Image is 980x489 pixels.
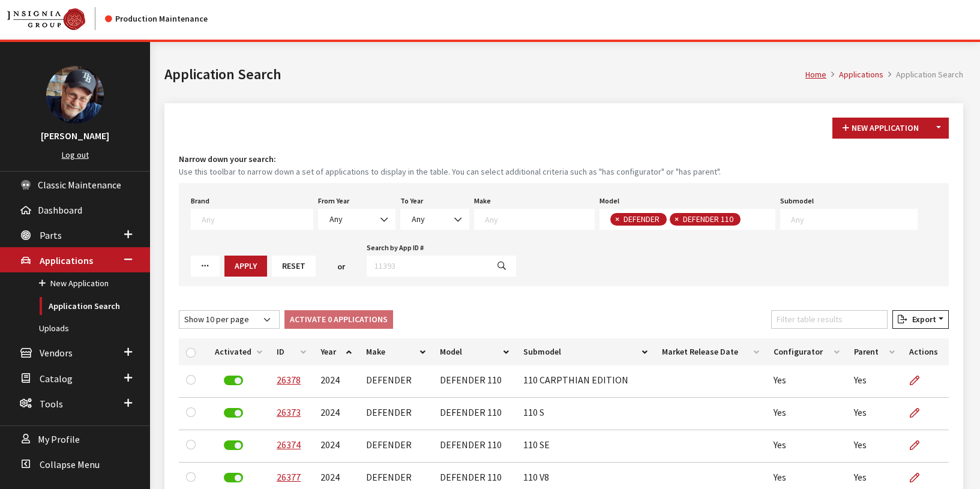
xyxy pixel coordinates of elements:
[675,214,679,224] span: ×
[62,149,89,160] a: Log out
[902,338,949,365] th: Actions
[7,7,105,30] a: Insignia Group logo
[40,229,62,241] span: Parts
[433,430,516,463] td: DEFENDER 110
[277,406,301,418] a: 26373
[359,338,433,365] th: Make: activate to sort column ascending
[433,398,516,430] td: DEFENDER 110
[766,430,847,463] td: Yes
[367,256,488,277] input: 11393
[105,13,208,25] div: Production Maintenance
[909,398,930,428] a: Edit Application
[485,214,594,224] textarea: Search
[313,398,359,430] td: 2024
[780,196,814,206] label: Submodel
[224,256,267,277] button: Apply
[318,196,349,206] label: From Year
[474,196,491,206] label: Make
[38,204,82,216] span: Dashboard
[847,365,903,398] td: Yes
[400,209,469,230] span: Any
[615,214,619,224] span: ×
[326,213,388,226] span: Any
[224,440,243,450] label: Deactivate Application
[329,214,343,224] span: Any
[46,66,104,124] img: Ray Goodwin
[805,69,826,80] a: Home
[191,196,209,206] label: Brand
[670,213,682,226] button: Remove item
[313,365,359,398] td: 2024
[412,214,425,224] span: Any
[766,398,847,430] td: Yes
[766,365,847,398] td: Yes
[269,338,313,365] th: ID: activate to sort column ascending
[202,214,313,224] textarea: Search
[433,365,516,398] td: DEFENDER 110
[907,314,936,325] span: Export
[277,439,301,451] a: 26374
[682,214,736,224] span: DEFENDER 110
[516,365,655,398] td: 110 CARPTHIAN EDITION
[272,256,316,277] button: Reset
[655,338,766,365] th: Market Release Date: activate to sort column ascending
[7,8,85,30] img: Catalog Maintenance
[622,214,663,224] span: DEFENDER
[847,338,903,365] th: Parent: activate to sort column ascending
[38,433,80,445] span: My Profile
[670,213,741,226] li: DEFENDER 110
[791,214,917,224] textarea: Search
[600,196,619,206] label: Model
[318,209,395,230] span: Any
[277,374,301,386] a: 26378
[40,347,73,359] span: Vendors
[224,408,243,418] label: Deactivate Application
[847,398,903,430] td: Yes
[516,338,655,365] th: Submodel: activate to sort column ascending
[433,338,516,365] th: Model: activate to sort column ascending
[408,213,461,226] span: Any
[208,338,269,365] th: Activated: activate to sort column ascending
[40,398,63,410] span: Tools
[892,310,949,329] button: Export
[38,179,121,191] span: Classic Maintenance
[909,430,930,460] a: Edit Application
[766,338,847,365] th: Configurator: activate to sort column ascending
[224,473,243,482] label: Deactivate Application
[179,166,949,178] small: Use this toolbar to narrow down a set of applications to display in the table. You can select add...
[883,68,963,81] li: Application Search
[771,310,888,329] input: Filter table results
[516,430,655,463] td: 110 SE
[179,153,949,166] h4: Narrow down your search:
[337,260,345,273] span: or
[277,471,301,483] a: 26377
[40,458,100,470] span: Collapse Menu
[832,118,929,139] button: New Application
[367,242,424,253] label: Search by App ID #
[164,64,805,85] h1: Application Search
[359,365,433,398] td: DEFENDER
[744,215,750,226] textarea: Search
[359,430,433,463] td: DEFENDER
[610,213,622,226] button: Remove item
[313,430,359,463] td: 2024
[313,338,359,365] th: Year: activate to sort column ascending
[40,373,73,385] span: Catalog
[847,430,903,463] td: Yes
[224,376,243,385] label: Deactivate Application
[516,398,655,430] td: 110 S
[400,196,423,206] label: To Year
[610,213,667,226] li: DEFENDER
[826,68,883,81] li: Applications
[909,365,930,395] a: Edit Application
[12,128,138,143] h3: [PERSON_NAME]
[40,254,93,266] span: Applications
[359,398,433,430] td: DEFENDER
